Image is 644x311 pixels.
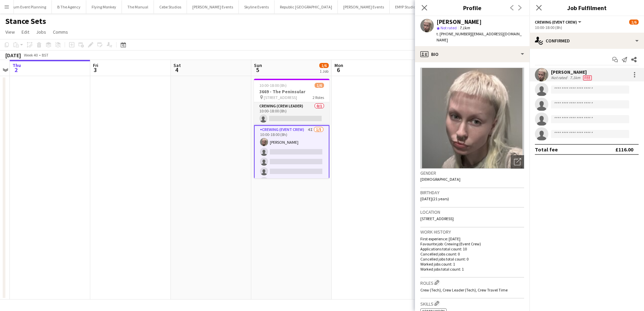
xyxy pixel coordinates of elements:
[259,83,287,88] span: 10:00-18:00 (8h)
[420,267,524,272] p: Worked jobs total count: 1
[529,3,644,12] h3: Job Fulfilment
[420,251,524,256] p: Cancelled jobs count: 0
[441,25,457,30] span: Not rated
[315,83,324,88] span: 1/6
[42,53,49,58] div: BST
[5,16,46,26] h1: Stance Sets
[420,241,524,246] p: Favourite job: Crewing (Event Crew)
[420,246,524,251] p: Applications total count: 10
[535,20,577,25] span: Crewing (Event Crew)
[420,216,454,221] span: [STREET_ADDRESS]
[437,19,482,25] div: [PERSON_NAME]
[93,62,98,68] span: Fri
[22,29,29,35] span: Edit
[3,28,18,36] a: View
[582,75,593,80] div: Crew has different fees then in role
[420,189,524,196] h3: Birthday
[254,125,329,188] app-card-role: Crewing (Event Crew)4I1/510:00-18:00 (8h)[PERSON_NAME]
[254,62,262,68] span: Sun
[415,3,529,12] h3: Profile
[275,0,338,13] button: Republic [GEOGRAPHIC_DATA]
[264,95,297,100] span: [STREET_ADDRESS]
[551,75,569,80] div: Not rated
[551,69,593,75] div: [PERSON_NAME]
[420,196,449,201] span: [DATE] (21 years)
[0,0,52,13] button: Elysium Event Planning
[173,62,181,68] span: Sat
[511,155,524,169] div: Open photos pop-in
[122,0,154,13] button: The Manual
[583,75,592,80] span: Fee
[333,66,343,74] span: 6
[86,0,122,13] button: Flying Monkey
[187,0,239,13] button: [PERSON_NAME] Events
[92,66,98,74] span: 3
[5,29,15,35] span: View
[390,0,423,13] button: EMYP Studios
[52,0,86,13] button: B The Agency
[239,0,275,13] button: Skyline Events
[50,28,71,36] a: Comms
[420,170,524,176] h3: Gender
[420,300,524,307] h3: Skills
[437,31,472,36] span: t. [PHONE_NUMBER]
[19,28,32,36] a: Edit
[172,66,181,74] span: 4
[5,52,21,59] div: [DATE]
[420,209,524,215] h3: Location
[420,279,524,286] h3: Roles
[420,287,508,292] span: Crew (Tech), Crew Leader (Tech), Crew Travel Time
[569,75,582,80] div: 7.1km
[415,46,529,62] div: Bio
[36,29,46,35] span: Jobs
[420,256,524,262] p: Cancelled jobs total count: 0
[420,229,524,235] h3: Work history
[629,20,639,25] span: 1/6
[529,33,644,49] div: Confirmed
[535,20,582,25] button: Crewing (Event Crew)
[254,79,329,178] app-job-card: 10:00-18:00 (8h)1/63669 - The Peninsular [STREET_ADDRESS]2 RolesCrewing (Crew Leader)0/110:00-18:...
[22,53,39,58] span: Week 40
[420,262,524,267] p: Worked jobs count: 1
[535,25,639,30] div: 10:00-18:00 (8h)
[420,236,524,241] p: First experience: [DATE]
[458,25,471,30] span: 7.1km
[12,62,21,68] span: Thu
[313,95,324,100] span: 2 Roles
[535,146,558,153] div: Total fee
[254,89,329,95] h3: 3669 - The Peninsular
[11,66,21,74] span: 2
[319,63,329,68] span: 1/6
[338,0,390,13] button: [PERSON_NAME] Events
[414,66,423,74] span: 7
[334,62,343,68] span: Mon
[253,66,262,74] span: 5
[320,69,328,74] div: 1 Job
[33,28,49,36] a: Jobs
[420,68,524,169] img: Crew avatar or photo
[420,177,460,182] span: [DEMOGRAPHIC_DATA]
[53,29,68,35] span: Comms
[254,102,329,125] app-card-role: Crewing (Crew Leader)0/110:00-18:00 (8h)
[154,0,187,13] button: Cebe Studios
[437,31,522,42] span: | [EMAIL_ADDRESS][DOMAIN_NAME]
[615,146,633,153] div: £116.00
